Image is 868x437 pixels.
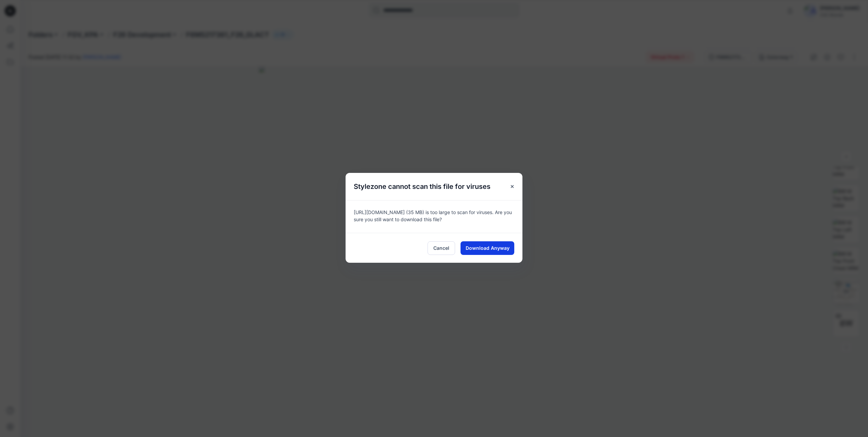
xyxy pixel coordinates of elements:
[433,244,449,252] span: Cancel
[506,180,518,193] button: Close
[466,244,510,252] span: Download Anyway
[428,241,455,255] button: Cancel
[461,241,514,255] button: Download Anyway
[346,200,522,233] div: [URL][DOMAIN_NAME] (35 MB) is too large to scan for viruses. Are you sure you still want to downl...
[346,173,499,200] h5: Stylezone cannot scan this file for viruses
